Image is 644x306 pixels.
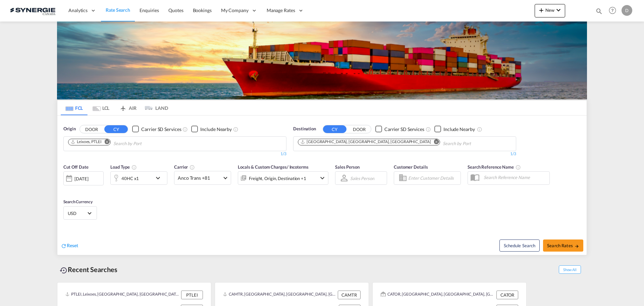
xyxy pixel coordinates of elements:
span: Customer Details [394,164,428,170]
div: Freight Origin Destination Factory Stuffing [249,174,306,183]
md-datepicker: Select [63,185,68,194]
md-icon: icon-refresh [61,243,67,249]
span: Enquiries [140,7,159,13]
div: Halifax, NS, CAHAL [300,139,431,145]
md-icon: icon-arrow-right [575,244,579,249]
md-tab-item: AIR [114,100,141,115]
md-icon: Unchecked: Search for CY (Container Yard) services for all selected carriers.Checked : Search for... [182,127,188,132]
span: Anco Trans +81 [178,175,221,181]
md-icon: icon-magnify [595,7,603,15]
md-icon: Unchecked: Ignores neighbouring ports when fetching rates.Checked : Includes neighbouring ports w... [233,127,238,132]
span: Show All [559,265,581,274]
div: PTLEI, Leixoes, Portugal, Southern Europe, Europe [65,291,179,299]
div: Recent Searches [57,262,120,277]
input: Enter Customer Details [408,173,459,183]
md-checkbox: Checkbox No Ink [191,126,232,133]
button: Remove [430,139,440,146]
span: Search Currency [63,199,93,204]
md-icon: icon-backup-restore [60,266,68,274]
button: icon-plus 400-fgNewicon-chevron-down [535,4,565,17]
span: USD [68,210,87,216]
md-tab-item: LAND [141,100,168,115]
md-icon: icon-chevron-down [154,174,165,182]
div: Carrier SD Services [384,126,424,133]
span: Locals & Custom Charges [238,164,309,170]
div: CATOR, Toronto, ON, Canada, North America, Americas [381,291,495,299]
div: OriginDOOR CY Checkbox No InkUnchecked: Search for CY (Container Yard) services for all selected ... [57,116,587,255]
md-icon: icon-chevron-down [318,174,326,182]
div: Include Nearby [443,126,475,133]
button: Note: By default Schedule search will only considerorigin ports, destination ports and cut off da... [499,239,540,252]
div: 40HC x1 [121,174,139,183]
div: Press delete to remove this chip. [300,139,432,145]
button: Search Ratesicon-arrow-right [543,239,583,252]
md-checkbox: Checkbox No Ink [375,126,424,133]
md-icon: icon-chevron-down [554,6,562,14]
span: Help [607,5,618,16]
span: Reset [67,243,78,248]
input: Chips input. [113,138,177,149]
md-chips-wrap: Chips container. Use arrow keys to select chips. [67,137,180,149]
md-icon: Unchecked: Search for CY (Container Yard) services for all selected carriers.Checked : Search for... [426,127,431,132]
button: CY [323,125,346,133]
span: Search Rates [547,243,579,248]
input: Search Reference Name [480,172,549,182]
md-icon: icon-information-outline [131,165,137,170]
button: DOOR [80,125,103,133]
md-icon: icon-airplane [119,104,127,109]
md-icon: The selected Trucker/Carrierwill be displayed in the rate results If the rates are from another f... [190,165,195,170]
span: Bookings [193,7,212,13]
span: Cut Off Date [63,164,89,170]
div: Leixoes, PTLEI [70,139,102,145]
div: Press delete to remove this chip. [70,139,103,145]
span: Search Reference Name [468,164,521,170]
div: Include Nearby [200,126,232,133]
md-checkbox: Checkbox No Ink [434,126,475,133]
md-icon: icon-plus 400-fg [537,6,545,14]
div: Freight Origin Destination Factory Stuffingicon-chevron-down [238,171,328,185]
span: My Company [221,7,249,14]
span: Quotes [168,7,183,13]
md-select: Sales Person [350,173,375,183]
div: 1/3 [293,151,516,157]
div: icon-magnify [595,7,603,17]
span: Load Type [110,164,137,170]
span: / Incoterms [287,164,309,170]
span: New [537,7,562,13]
span: Analytics [68,7,88,14]
md-pagination-wrapper: Use the left and right arrow keys to navigate between tabs [61,100,168,115]
button: DOOR [347,125,371,133]
button: Remove [100,139,110,146]
img: 1f56c880d42311ef80fc7dca854c8e59.png [10,3,55,18]
md-checkbox: Checkbox No Ink [132,126,181,133]
span: Rate Search [106,7,130,13]
div: 1/3 [63,151,286,157]
span: Manage Rates [267,7,295,14]
md-icon: Your search will be saved by the below given name [516,165,521,170]
div: [DATE] [63,171,104,185]
input: Chips input. [443,138,506,149]
span: Sales Person [335,164,360,170]
div: Help [607,5,622,17]
div: 40HC x1icon-chevron-down [110,171,167,185]
div: D [622,5,632,16]
div: CAMTR [338,291,361,299]
img: LCL+%26+FCL+BACKGROUND.png [57,21,587,99]
button: CY [104,125,128,133]
md-chips-wrap: Chips container. Use arrow keys to select chips. [297,137,509,149]
md-icon: Unchecked: Ignores neighbouring ports when fetching rates.Checked : Includes neighbouring ports w... [477,127,482,132]
span: Destination [293,126,316,132]
span: Carrier [174,164,195,170]
span: Origin [63,126,75,132]
div: PTLEI [181,291,203,299]
div: Carrier SD Services [141,126,181,133]
div: CATOR [496,291,518,299]
div: CAMTR, Montreal, QC, Canada, North America, Americas [223,291,336,299]
div: [DATE] [74,176,88,182]
md-select: Select Currency: $ USDUnited States Dollar [67,208,93,218]
div: icon-refreshReset [61,242,78,250]
md-tab-item: LCL [88,100,114,115]
md-tab-item: FCL [61,100,88,115]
